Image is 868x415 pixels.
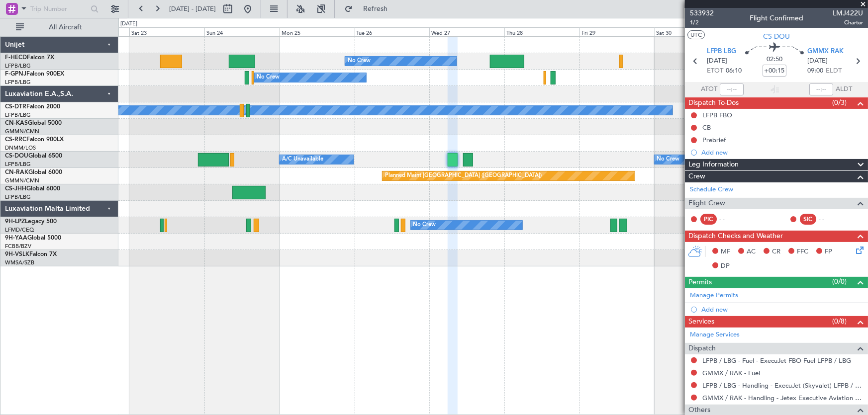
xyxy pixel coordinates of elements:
a: GMMN/CMN [5,177,39,184]
span: 9H-VSLK [5,251,29,257]
span: 9H-YAA [5,235,27,241]
span: All Aircraft [26,24,105,31]
span: Crew [688,171,705,182]
a: WMSA/SZB [5,259,34,266]
span: CS-DOU [763,31,790,42]
span: (0/0) [832,276,847,287]
div: Add new [701,148,863,157]
span: 1/2 [690,18,714,27]
div: Planned Maint [GEOGRAPHIC_DATA] ([GEOGRAPHIC_DATA]) [385,168,542,183]
span: Dispatch Checks and Weather [688,231,783,242]
a: CS-RRCFalcon 900LX [5,137,64,143]
a: F-GPNJFalcon 900EX [5,71,64,77]
span: ETOT [707,66,723,76]
span: Charter [833,18,863,27]
span: 09:00 [807,66,823,76]
span: CN-RAK [5,169,28,175]
button: UTC [687,30,705,39]
span: Dispatch [688,343,716,354]
a: LFPB/LBG [5,79,31,86]
span: 02:50 [767,55,782,65]
a: CS-DOUGlobal 6500 [5,153,62,159]
a: DNMM/LOS [5,144,36,152]
div: [DATE] [120,20,137,28]
a: CN-KASGlobal 5000 [5,120,62,126]
div: Sun 24 [204,27,280,36]
div: Wed 27 [429,27,504,36]
a: CN-RAKGlobal 6000 [5,169,62,175]
a: LFPB/LBG [5,161,31,168]
div: No Crew [257,70,280,85]
span: 9H-LPZ [5,219,25,225]
span: CS-JHH [5,186,26,192]
div: SIC [800,214,816,225]
span: AC [747,247,756,257]
button: Refresh [340,1,399,17]
span: 06:10 [726,66,742,76]
a: LFPB/LBG [5,62,31,70]
a: F-HECDFalcon 7X [5,55,54,61]
a: LFPB/LBG [5,111,31,119]
span: CS-DTR [5,104,26,110]
div: Sat 23 [129,27,204,36]
button: All Aircraft [11,19,108,35]
div: Mon 25 [280,27,355,36]
div: - - [719,215,742,224]
div: No Crew [348,54,371,69]
a: GMMX / RAK - Fuel [702,369,760,377]
div: CB [702,123,711,132]
span: F-HECD [5,55,27,61]
span: CR [772,247,780,257]
span: [DATE] [707,56,727,66]
span: Dispatch To-Dos [688,97,739,109]
span: FP [825,247,832,257]
a: FCBB/BZV [5,243,31,250]
span: [DATE] [807,56,828,66]
div: - - [819,215,841,224]
span: ATOT [701,84,717,94]
a: LFPB/LBG [5,193,31,201]
a: GMMN/CMN [5,128,39,135]
div: LFPB FBO [702,111,732,119]
div: Tue 26 [355,27,430,36]
a: Schedule Crew [690,185,733,195]
span: LMJ422U [833,8,863,18]
div: PIC [700,214,717,225]
span: Permits [688,277,712,288]
div: No Crew [413,218,436,233]
span: Services [688,316,714,328]
span: (0/3) [832,97,847,108]
a: 9H-VSLKFalcon 7X [5,251,57,257]
a: CS-JHHGlobal 6000 [5,186,60,192]
span: CS-RRC [5,137,26,143]
span: F-GPNJ [5,71,26,77]
span: Refresh [355,5,396,12]
span: (0/8) [832,316,847,327]
span: 533932 [690,8,714,18]
span: ELDT [826,66,842,76]
a: LFMD/CEQ [5,226,34,234]
span: GMMX RAK [807,47,844,57]
span: FFC [797,247,808,257]
span: DP [721,261,730,271]
a: LFPB / LBG - Handling - ExecuJet (Skyvalet) LFPB / LBG [702,381,863,390]
div: Thu 28 [504,27,579,36]
div: A/C Unavailable [282,152,323,167]
span: Flight Crew [688,198,725,209]
span: [DATE] - [DATE] [169,4,216,13]
a: LFPB / LBG - Fuel - ExecuJet FBO Fuel LFPB / LBG [702,356,851,365]
div: Sat 30 [655,27,730,36]
div: Prebrief [702,136,726,144]
a: CS-DTRFalcon 2000 [5,104,60,110]
span: Leg Information [688,159,739,170]
input: --:-- [720,83,744,95]
a: GMMX / RAK - Handling - Jetex Executive Aviation GMMX / RAK [702,394,863,402]
div: Add new [701,305,863,314]
span: MF [721,247,730,257]
div: Flight Confirmed [750,13,803,24]
span: ALDT [836,84,852,94]
input: Trip Number [30,1,88,16]
div: Fri 29 [579,27,655,36]
a: Manage Services [690,330,740,340]
span: LFPB LBG [707,47,736,57]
